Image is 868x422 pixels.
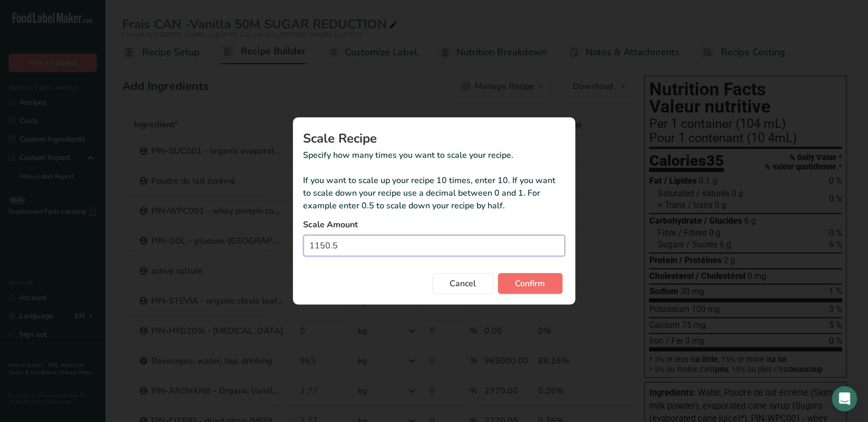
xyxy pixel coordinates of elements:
h1: Scale Recipe [304,132,565,145]
button: Cancel [433,273,494,294]
p: Specify how many times you want to scale your recipe. If you want to scale up your recipe 10 time... [304,149,565,212]
div: Open Intercom Messenger [832,386,857,411]
span: Scale Amount [304,218,358,231]
button: Confirm [498,273,563,294]
span: Confirm [515,277,545,290]
span: Cancel [450,277,476,290]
